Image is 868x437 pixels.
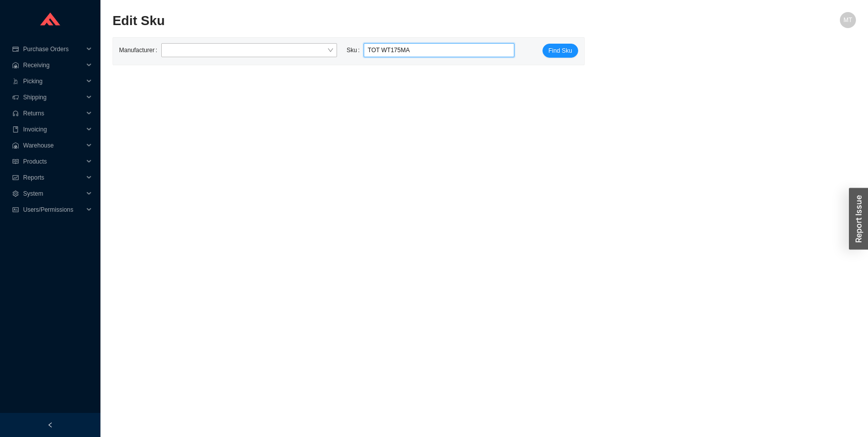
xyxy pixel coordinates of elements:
[347,43,364,57] label: Sku
[47,422,53,428] span: left
[843,12,852,28] span: MT
[23,57,83,73] span: Receiving
[23,73,83,89] span: Picking
[23,121,83,137] span: Invoicing
[119,43,161,57] label: Manufacturer
[23,202,83,218] span: Users/Permissions
[23,186,83,202] span: System
[23,154,83,170] span: Products
[23,41,83,57] span: Purchase Orders
[542,44,578,58] button: Find Sku
[23,89,83,105] span: Shipping
[12,191,19,197] span: setting
[113,12,670,30] h2: Edit Sku
[12,207,19,213] span: idcard
[12,175,19,181] span: fund
[12,126,19,132] span: book
[12,46,19,52] span: credit-card
[23,137,83,154] span: Warehouse
[12,159,19,165] span: read
[23,105,83,121] span: Returns
[12,110,19,116] span: customer-service
[23,170,83,186] span: Reports
[549,46,572,56] span: Find Sku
